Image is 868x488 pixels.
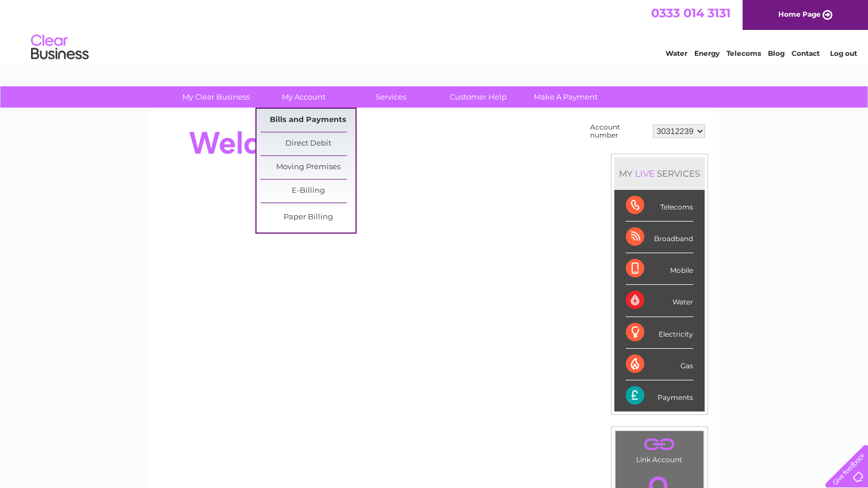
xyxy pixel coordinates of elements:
a: Water [666,49,687,58]
a: . [618,434,701,454]
a: Direct Debit [261,132,355,155]
a: Blog [768,49,785,58]
div: Mobile [626,253,693,285]
div: LIVE [633,168,657,179]
a: Paper Billing [261,206,355,229]
div: MY SERVICES [614,157,705,190]
div: Broadband [626,222,693,253]
a: My Account [256,86,351,108]
div: Telecoms [626,190,693,222]
a: Customer Help [431,86,526,108]
div: Electricity [626,317,693,349]
a: Services [343,86,438,108]
a: Log out [830,49,857,58]
div: Water [626,285,693,317]
div: Gas [626,349,693,380]
a: E-Billing [261,180,355,203]
a: 0333 014 3131 [651,6,731,20]
img: logo.png [30,30,89,65]
a: Telecoms [726,49,761,58]
div: Payments [626,380,693,411]
a: Bills and Payments [261,109,355,132]
a: Moving Premises [261,156,355,179]
td: Link Account [615,430,704,467]
a: Energy [694,49,720,58]
a: My Clear Business [169,86,263,108]
a: Contact [791,49,820,58]
td: Account number [587,120,650,142]
div: Clear Business is a trading name of Verastar Limited (registered in [GEOGRAPHIC_DATA] No. 3667643... [163,6,706,56]
a: Make A Payment [518,86,613,108]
